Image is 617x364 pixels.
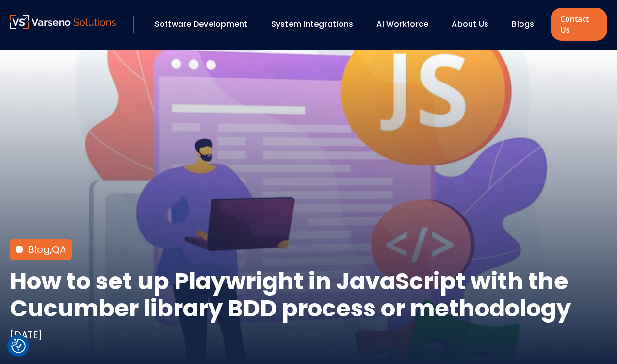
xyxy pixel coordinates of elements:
[11,339,26,353] button: Cookie Settings
[372,16,442,33] div: AI Workforce
[155,18,248,30] a: Software Development
[447,16,502,33] div: About Us
[271,18,354,30] a: System Integrations
[266,16,367,33] div: System Integrations
[11,339,26,353] img: Revisit consent button
[28,243,66,256] div: ,
[52,243,66,256] a: QA
[512,18,534,30] a: Blogs
[452,18,488,30] a: About Us
[28,243,50,256] a: Blog
[507,16,548,33] div: Blogs
[10,15,116,29] img: Varseno Solutions – Product Engineering & IT Services
[551,8,607,41] a: Contact Us
[10,15,116,34] a: Varseno Solutions – Product Engineering & IT Services
[150,16,261,33] div: Software Development
[10,268,607,322] h1: How to set up Playwright in JavaScript with the Cucumber library BDD process or methodology
[10,328,43,342] div: [DATE]
[376,18,428,30] a: AI Workforce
